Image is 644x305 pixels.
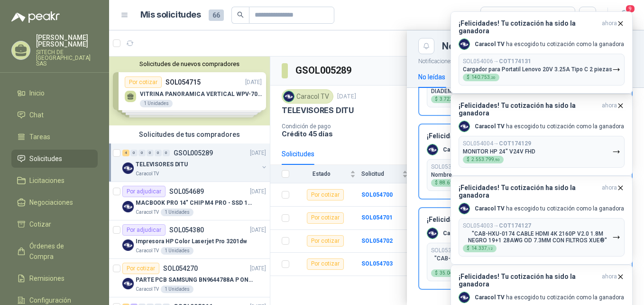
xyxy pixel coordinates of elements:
[431,269,465,277] div: $
[499,58,531,65] b: COT174131
[451,94,633,176] button: ¡Felicidades! Tu cotización ha sido la ganadoraahora Company LogoCaracol TV ha escogido tu cotiza...
[463,58,531,65] p: SOL054006 →
[471,75,496,80] span: 140.753
[11,269,98,287] a: Remisiones
[427,132,598,140] h3: ¡Felicidades! Tu cotización ha sido la ganadora
[29,88,45,98] span: Inicio
[431,179,465,187] div: $
[407,54,644,66] p: Notificaciones
[602,19,617,35] span: ahora
[427,76,624,107] button: SOL053999→COT174115DIADEMA LOGITECH H390$3.722.320,00
[29,273,64,284] span: Remisiones
[431,163,499,171] p: SOL053991 →
[463,222,531,229] p: SOL054003 →
[11,11,60,23] img: Logo peakr
[463,156,504,163] div: $
[443,229,592,238] p: ha escogido tu cotización como la ganadora
[29,197,73,208] span: Negociaciones
[442,41,633,51] div: Notificaciones
[459,203,469,214] img: Company Logo
[471,157,500,162] span: 2.553.799
[427,144,438,155] img: Company Logo
[418,124,633,200] button: ¡Felicidades! Tu cotización ha sido la ganadoraahora Company LogoCaracol TV ha escogido tu cotiza...
[459,19,598,35] h3: ¡Felicidades! Tu cotización ha sido la ganadora
[459,39,469,49] img: Company Logo
[443,146,473,153] b: Caracol TV
[494,158,500,162] span: ,50
[443,146,592,154] p: ha escogido tu cotización como la ganadora
[487,10,506,20] div: Todas
[418,72,445,82] div: No leídas
[475,205,624,213] p: ha escogido tu cotización como la ganadora
[459,121,469,132] img: Company Logo
[459,102,598,117] h3: ¡Felicidades! Tu cotización ha sido la ganadora
[29,132,50,142] span: Tareas
[29,175,64,186] span: Licitaciones
[463,74,499,81] div: $
[431,255,612,268] p: "CAB-DXU-1462 CABLE DISPLAYPORT A DISPLAYPORT 1.8M V1.2 4K AWG32 (BLACK) FULL COPPER XUE"
[602,102,617,117] span: ahora
[475,123,624,131] p: ha escogido tu cotización como la ganadora
[11,106,98,124] a: Chat
[616,7,633,24] button: 9
[11,150,98,168] a: Solicitudes
[431,95,472,103] div: $
[475,123,505,130] b: Caracol TV
[475,205,505,212] b: Caracol TV
[427,228,438,238] img: Company Logo
[237,11,244,18] span: search
[463,148,535,155] p: MONITOR HP 24" V24V FHD
[451,11,633,94] button: ¡Felicidades! Tu cotización ha sido la ganadoraahora Company LogoCaracol TV ha escogido tu cotiza...
[431,172,599,178] p: Nombre: Cargador para Portatil HP Slim Punta Azul 19.5V 3.33A
[431,88,500,95] p: DIADEMA LOGITECH H390
[487,247,493,251] span: ,12
[451,176,633,265] button: ¡Felicidades! Tu cotización ha sido la ganadoraahora Company LogoCaracol TV ha escogido tu cotiza...
[427,159,624,191] button: SOL053991→COT174100Nombre: Cargador para Portatil HP Slim Punta Azul 19.5V 3.33A$88.616,92
[36,34,98,48] p: [PERSON_NAME] [PERSON_NAME]
[418,38,434,54] button: Close
[475,294,624,302] p: ha escogido tu cotización como la ganadora
[11,128,98,146] a: Tareas
[602,273,617,288] span: ahora
[29,241,89,262] span: Órdenes de Compra
[475,40,624,48] p: ha escogido tu cotización como la ganadora
[440,181,461,185] span: 88.616
[490,76,496,80] span: ,20
[29,219,51,229] span: Cotizar
[459,273,598,288] h3: ¡Felicidades! Tu cotización ha sido la ganadora
[459,292,469,303] img: Company Logo
[427,243,624,281] button: SOL053990→COT174099"CAB-DXU-1462 CABLE DISPLAYPORT A DISPLAYPORT 1.8M V1.2 4K AWG32 (BLACK) FULL ...
[602,184,617,199] span: ahora
[463,140,531,147] p: SOL054004 →
[499,222,531,229] b: COT174127
[625,4,635,13] span: 9
[29,110,44,120] span: Chat
[459,54,625,86] button: SOL054006→COT174131Cargador para Portatil Lenovo 20V 3.25A Tipo C 2 piezas$140.753,20
[11,84,98,102] a: Inicio
[440,271,461,276] span: 35.043
[440,97,468,102] span: 3.722.320
[459,218,625,257] button: SOL054003→COT174127"CAB-HXU-0174 CABLE HDMI 4K 2160P V2.0 1.8M NEGRO 19+1 28AWG OD 7.3MM CON FILT...
[471,246,493,251] span: 14.337
[11,215,98,233] a: Cotizar
[140,8,201,22] h1: Mis solicitudes
[11,172,98,190] a: Licitaciones
[463,66,612,73] p: Cargador para Portatil Lenovo 20V 3.25A Tipo C 2 piezas
[459,136,625,168] button: SOL054004→COT174129MONITOR HP 24" V24V FHD$2.553.799,50
[427,216,598,224] h3: ¡Felicidades! Tu cotización ha sido la ganadora
[475,41,505,48] b: Caracol TV
[29,153,62,164] span: Solicitudes
[475,294,505,301] b: Caracol TV
[463,230,612,244] p: "CAB-HXU-0174 CABLE HDMI 4K 2160P V2.0 1.8M NEGRO 19+1 28AWG OD 7.3MM CON FILTROS XUE®"
[431,247,499,254] p: SOL053990 →
[36,49,98,67] p: SITECH DE [GEOGRAPHIC_DATA] SAS
[459,184,598,199] h3: ¡Felicidades! Tu cotización ha sido la ganadora
[209,10,224,21] span: 66
[11,193,98,211] a: Negociaciones
[463,245,497,252] div: $
[443,230,473,237] b: Caracol TV
[499,140,531,147] b: COT174129
[418,207,633,290] button: ¡Felicidades! Tu cotización ha sido la ganadoraahora Company LogoCaracol TV ha escogido tu cotiza...
[11,237,98,266] a: Órdenes de Compra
